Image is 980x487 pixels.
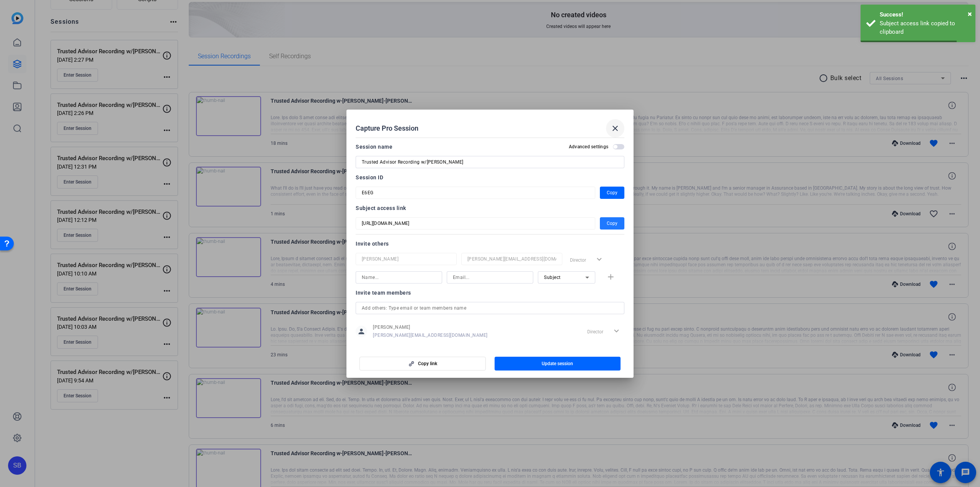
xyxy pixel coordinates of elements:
span: Copy [607,219,617,228]
button: Copy link [359,357,486,371]
input: Name... [362,254,451,264]
button: Copy [600,187,624,199]
input: Email... [467,254,556,264]
span: Copy [607,188,617,197]
span: Subject [544,275,561,280]
h2: Advanced settings [569,144,608,150]
span: [PERSON_NAME] [373,324,488,330]
input: Enter Session Name [362,157,618,167]
span: Update session [542,361,573,367]
span: Copy link [418,361,437,367]
div: Subject access link copied to clipboard [880,19,970,36]
input: Name... [362,273,436,282]
div: Success! [880,10,970,19]
span: [PERSON_NAME][EMAIL_ADDRESS][DOMAIN_NAME] [373,332,488,338]
span: × [968,9,972,18]
div: Subject access link [356,203,624,213]
mat-icon: person [356,326,367,337]
div: Invite team members [356,288,624,297]
input: Session OTP [362,188,589,197]
input: Session OTP [362,219,589,228]
div: Capture Pro Session [356,119,624,138]
mat-icon: close [611,124,620,133]
div: Session ID [356,173,624,182]
button: Close [968,8,972,20]
input: Email... [453,273,527,282]
button: Update session [495,357,621,371]
input: Add others: Type email or team members name [362,303,618,313]
div: Session name [356,142,392,151]
button: Copy [600,217,624,230]
div: Invite others [356,239,624,248]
